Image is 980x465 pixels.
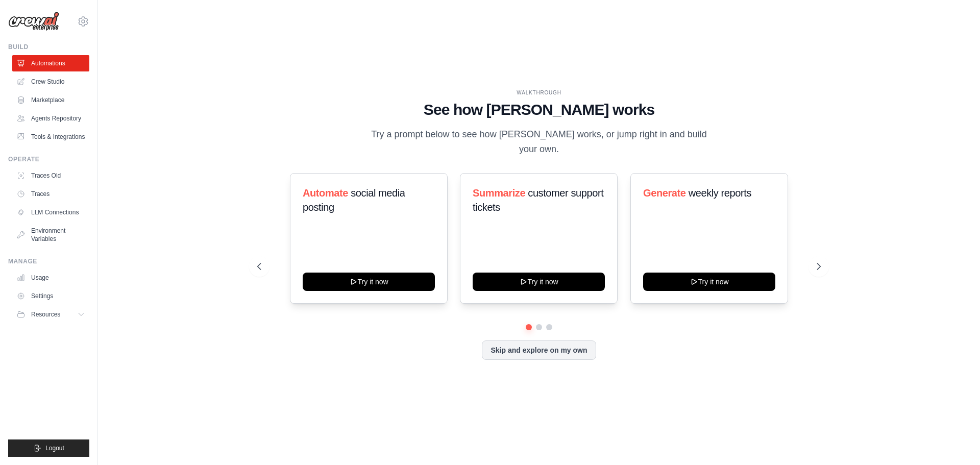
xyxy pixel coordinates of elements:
iframe: Chat Widget [929,416,980,465]
div: Operate [8,155,89,163]
span: Generate [643,187,686,199]
a: Tools & Integrations [12,129,89,145]
button: Try it now [303,273,435,291]
button: Try it now [643,273,775,291]
span: Resources [31,310,60,319]
span: Logout [45,444,64,452]
a: Traces [12,186,89,202]
button: Resources [12,306,89,323]
div: Build [8,43,89,51]
img: Logo [8,12,59,31]
span: social media posting [303,187,405,213]
a: Usage [12,270,89,286]
a: Agents Repository [12,110,89,127]
a: Traces Old [12,167,89,184]
button: Skip and explore on my own [482,340,596,360]
div: WALKTHROUGH [257,89,821,96]
span: weekly reports [688,187,751,199]
button: Try it now [473,273,605,291]
a: Environment Variables [12,223,89,247]
h1: See how [PERSON_NAME] works [257,101,821,119]
button: Logout [8,439,89,457]
a: Automations [12,55,89,71]
p: Try a prompt below to see how [PERSON_NAME] works, or jump right in and build your own. [367,127,710,157]
a: Marketplace [12,92,89,108]
a: Settings [12,288,89,304]
a: Crew Studio [12,74,89,90]
span: Automate [303,187,348,199]
span: Summarize [473,187,525,199]
a: LLM Connections [12,204,89,221]
div: Manage [8,257,89,265]
span: customer support tickets [473,187,603,213]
